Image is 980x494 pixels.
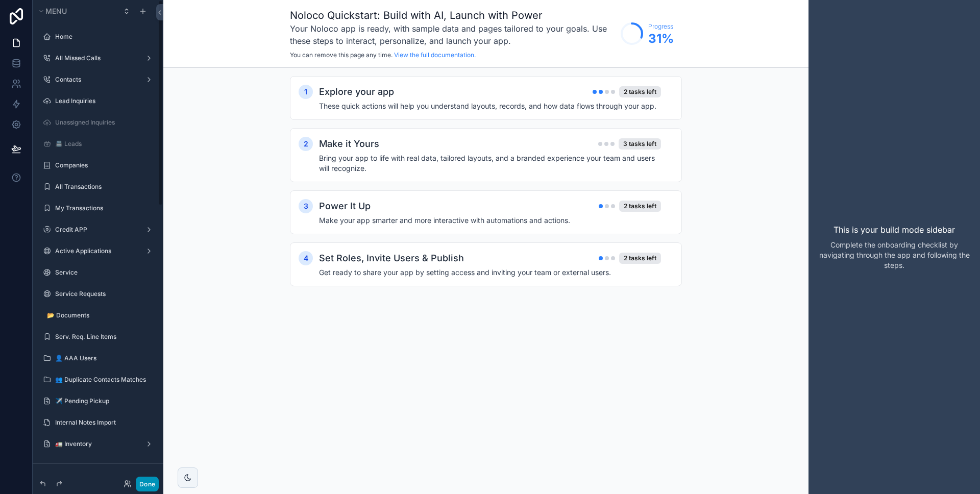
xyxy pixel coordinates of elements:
label: Home [55,33,151,41]
p: Complete the onboarding checklist by navigating through the app and following the steps. [817,240,972,270]
label: 👤 AAA Users [55,354,151,362]
label: Serv. Req. Line Items [55,333,151,341]
label: Unassigned Inquiries [55,118,151,127]
label: 📂 Documents [47,311,151,319]
label: Service [55,268,151,277]
span: You can remove this page any time. [290,51,393,59]
label: All Transactions [55,183,151,191]
label: 🚛 Inventory [55,440,137,448]
span: Progress [648,22,674,31]
h1: Noloco Quickstart: Build with AI, Launch with Power [290,8,616,22]
label: Contacts [55,76,137,84]
label: My Transactions [55,204,151,212]
h3: Your Noloco app is ready, with sample data and pages tailored to your goals. Use these steps to i... [290,22,616,47]
label: ✈️ Pending Pickup [55,397,151,405]
label: Active Applications [55,247,137,255]
button: Done [136,477,159,491]
label: Credit APP [55,226,137,234]
label: Companies [55,161,151,169]
p: This is your build mode sidebar [834,224,955,236]
label: 📇 Leads [55,140,151,148]
button: Menu [37,4,116,18]
label: Internal Notes Import [55,418,151,427]
span: Menu [45,7,67,15]
label: Service Requests [55,290,151,298]
label: Lead Inquiries [55,97,151,105]
label: 👥 Duplicate Contacts Matches [55,376,151,384]
label: All Missed Calls [55,54,137,62]
a: View the full documentation. [394,51,476,59]
span: 31 % [648,31,674,47]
